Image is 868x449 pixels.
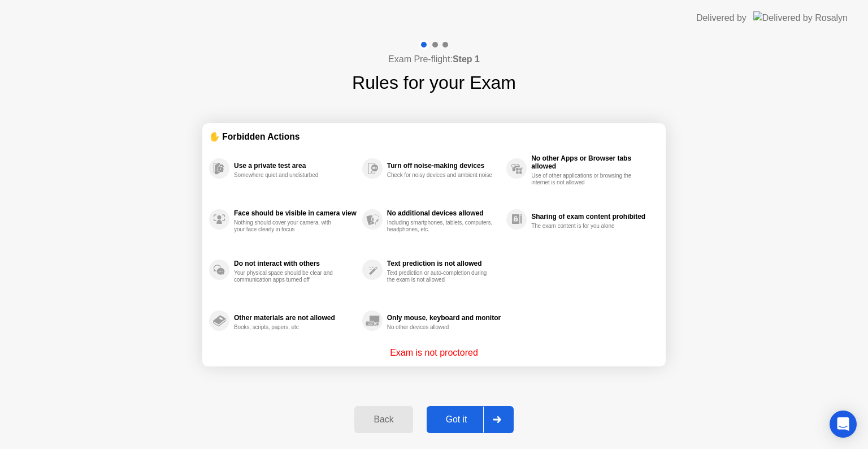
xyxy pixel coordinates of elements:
div: Check for noisy devices and ambient noise [387,172,494,179]
div: Delivered by [696,11,747,25]
div: Books, scripts, papers, etc [234,324,341,331]
h1: Rules for your Exam [352,69,516,96]
div: Text prediction is not allowed [387,260,501,267]
div: Use of other applications or browsing the internet is not allowed [531,172,638,186]
div: Do not interact with others [234,260,357,267]
div: Your physical space should be clear and communication apps turned off [234,270,341,283]
div: No other devices allowed [387,324,494,331]
b: Step 1 [453,54,480,64]
div: Somewhere quiet and undisturbed [234,172,341,179]
div: Text prediction or auto-completion during the exam is not allowed [387,270,494,283]
div: Open Intercom Messenger [830,411,857,438]
div: The exam content is for you alone [531,223,638,230]
div: Nothing should cover your camera, with your face clearly in focus [234,219,341,233]
div: Other materials are not allowed [234,314,357,322]
button: Back [354,406,413,433]
div: Back [358,415,409,425]
div: Only mouse, keyboard and monitor [387,314,501,322]
h4: Exam Pre-flight: [388,53,480,66]
div: No additional devices allowed [387,209,501,217]
div: ✋ Forbidden Actions [209,130,659,143]
div: Including smartphones, tablets, computers, headphones, etc. [387,219,494,233]
img: Delivered by Rosalyn [753,11,848,24]
p: Exam is not proctored [390,346,478,360]
div: Use a private test area [234,162,357,170]
div: Turn off noise-making devices [387,162,501,170]
div: Face should be visible in camera view [234,209,357,217]
div: No other Apps or Browser tabs allowed [531,154,653,170]
div: Sharing of exam content prohibited [531,213,653,221]
button: Got it [427,406,514,433]
div: Got it [430,415,483,425]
